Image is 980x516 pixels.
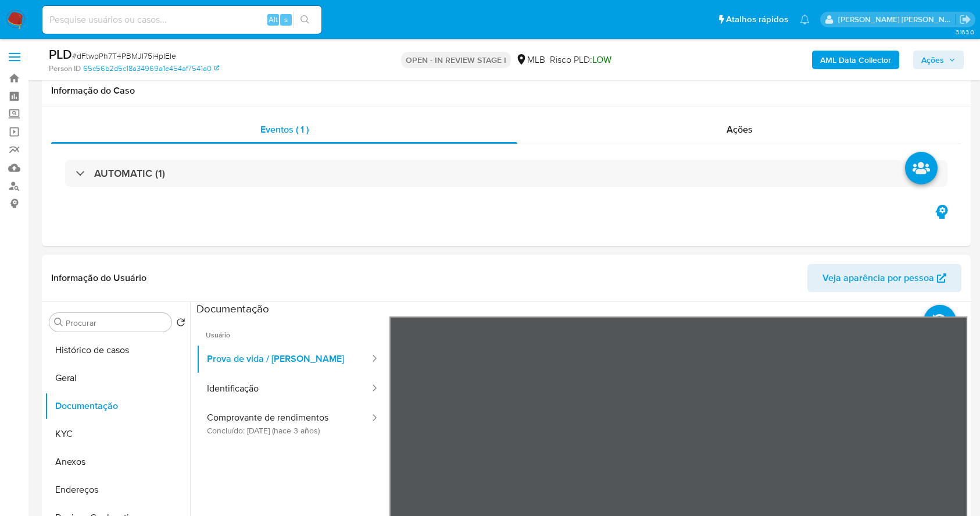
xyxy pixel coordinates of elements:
[83,63,219,74] a: 65c56b2d5c18a34969a1e454af7541a0
[49,63,81,74] b: Person ID
[921,51,944,69] span: Ações
[65,160,947,187] div: AUTOMATIC (1)
[260,123,309,136] span: Eventos ( 1 )
[54,318,63,327] button: Procurar
[293,12,317,28] button: search-icon
[401,52,511,68] p: OPEN - IN REVIEW STAGE I
[45,448,190,476] button: Anexos
[727,123,753,136] span: Ações
[800,15,810,24] a: Notificações
[820,51,891,69] b: AML Data Collector
[269,14,278,25] span: Alt
[66,318,167,328] input: Procurar
[726,13,788,26] span: Atalhos rápidos
[45,336,190,364] button: Histórico de casos
[49,45,72,63] b: PLD
[822,264,934,292] span: Veja aparência por pessoa
[42,12,321,27] input: Pesquise usuários ou casos...
[45,364,190,392] button: Geral
[913,51,964,69] button: Ações
[812,51,899,69] button: AML Data Collector
[838,14,956,25] p: carla.siqueira@mercadolivre.com
[45,392,190,420] button: Documentação
[72,50,176,62] span: # dFtwpPh7T4PBMJI75i4pIEIe
[959,13,971,26] a: Sair
[516,54,545,66] div: MLB
[51,85,961,97] h1: Informação do Caso
[176,318,185,330] button: Retornar ao pedido padrão
[45,476,190,504] button: Endereços
[51,272,146,284] h1: Informação do Usuário
[45,420,190,448] button: KYC
[592,53,611,66] span: LOW
[807,264,961,292] button: Veja aparência por pessoa
[284,14,288,25] span: s
[550,54,611,66] span: Risco PLD:
[94,167,165,180] h3: AUTOMATIC (1)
